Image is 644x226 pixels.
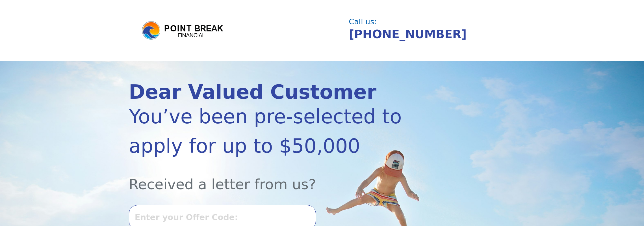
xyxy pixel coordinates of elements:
[141,20,226,41] img: logo.png
[349,27,467,41] a: [PHONE_NUMBER]
[129,82,457,102] div: Dear Valued Customer
[129,161,457,195] div: Received a letter from us?
[349,18,510,25] div: Call us:
[129,102,457,161] div: You’ve been pre-selected to apply for up to $50,000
